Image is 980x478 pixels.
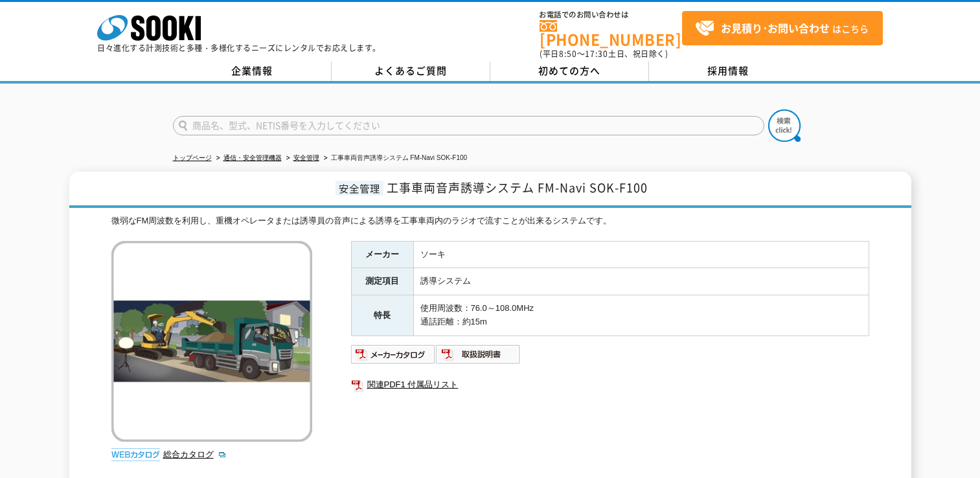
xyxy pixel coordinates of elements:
[173,154,212,161] a: トップページ
[351,241,413,268] th: メーカー
[163,450,227,459] a: 総合カタログ
[413,295,869,336] td: 使用周波数：76.0～108.0MHz 通話距離：約15m
[351,376,869,393] a: 関連PDF1 付属品リスト
[768,109,801,142] img: btn_search.png
[436,352,521,362] a: 取扱説明書
[351,295,413,336] th: 特長
[540,48,668,60] span: (平日 ～ 土日、祝日除く)
[387,179,648,196] span: 工事車両音声誘導システム FM-Navi SOK-F100
[111,448,160,461] img: webカタログ
[721,20,830,36] strong: お見積り･お問い合わせ
[413,241,869,268] td: ソーキ
[111,214,869,228] div: 微弱なFM周波数を利用し、重機オペレータまたは誘導員の音声による誘導を工事車両内のラジオで流すことが出来るシステムです。
[321,152,468,165] li: 工事車両音声誘導システム FM-Navi SOK-F100
[293,154,319,161] a: 安全管理
[336,181,383,196] span: 安全管理
[649,62,808,81] a: 採用情報
[351,344,436,365] img: メーカーカタログ
[436,344,521,365] img: 取扱説明書
[351,352,436,362] a: メーカーカタログ
[585,48,608,60] span: 17:30
[540,11,682,19] span: お電話でのお問い合わせは
[332,62,490,81] a: よくあるご質問
[559,48,577,60] span: 8:50
[540,20,682,47] a: [PHONE_NUMBER]
[173,62,332,81] a: 企業情報
[97,44,381,52] p: 日々進化する計測技術と多種・多様化するニーズにレンタルでお応えします。
[538,63,600,78] span: 初めての方へ
[682,11,883,45] a: お見積り･お問い合わせはこちら
[223,154,282,161] a: 通信・安全管理機器
[111,241,312,442] img: 工事車両音声誘導システム FM-Navi SOK-F100
[490,62,649,81] a: 初めての方へ
[695,19,869,38] span: はこちら
[173,116,764,135] input: 商品名、型式、NETIS番号を入力してください
[413,268,869,295] td: 誘導システム
[351,268,413,295] th: 測定項目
